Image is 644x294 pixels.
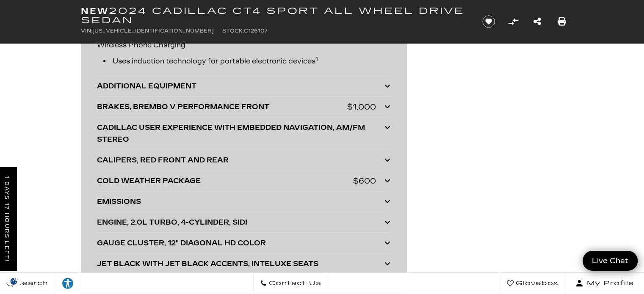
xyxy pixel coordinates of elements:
[103,55,390,67] li: Uses induction technology for portable electronic devices
[97,154,384,166] div: CALIPERS, RED FRONT AND REAR
[565,273,644,294] button: Open user profile menu
[97,237,384,249] div: GAUGE CLUSTER, 12" DIAGONAL HD COLOR
[92,28,214,34] span: [US_VEHICLE_IDENTIFICATION_NUMBER]
[81,28,92,34] span: VIN:
[97,258,384,270] div: JET BLACK WITH JET BLACK ACCENTS, INTELUXE SEATS
[55,277,80,290] div: Explore your accessibility options
[81,6,109,16] strong: New
[500,273,565,294] a: Glovebox
[97,101,347,113] div: BRAKES, BREMBO V PERFORMANCE FRONT
[514,278,558,289] span: Glovebox
[347,101,376,113] div: $1,000
[583,251,638,271] a: Live Chat
[13,278,48,289] span: Search
[4,277,24,286] img: Opt-Out Icon
[222,28,244,34] span: Stock:
[244,28,268,34] span: C126107
[97,217,384,228] div: ENGINE, 2.0L TURBO, 4-CYLINDER, SIDI
[315,56,318,62] sup: 1
[507,15,520,28] button: Compare Vehicle
[479,15,498,28] button: Save vehicle
[558,16,566,27] a: Print this New 2024 Cadillac CT4 Sport All Wheel Drive Sedan
[81,6,468,25] h1: 2024 Cadillac CT4 Sport All Wheel Drive Sedan
[533,16,541,27] a: Share this New 2024 Cadillac CT4 Sport All Wheel Drive Sedan
[4,277,24,286] section: Click to Open Cookie Consent Modal
[267,278,321,289] span: Contact Us
[97,122,384,146] div: CADILLAC USER EXPERIENCE WITH EMBEDDED NAVIGATION, AM/FM STEREO
[583,278,634,289] span: My Profile
[97,196,384,208] div: EMISSIONS
[97,80,384,92] div: ADDITIONAL EQUIPMENT
[588,256,633,266] span: Live Chat
[97,175,353,187] div: COLD WEATHER PACKAGE
[55,273,81,294] a: Explore your accessibility options
[353,175,376,187] div: $600
[97,35,390,76] div: Wireless Phone Charging
[253,273,328,294] a: Contact Us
